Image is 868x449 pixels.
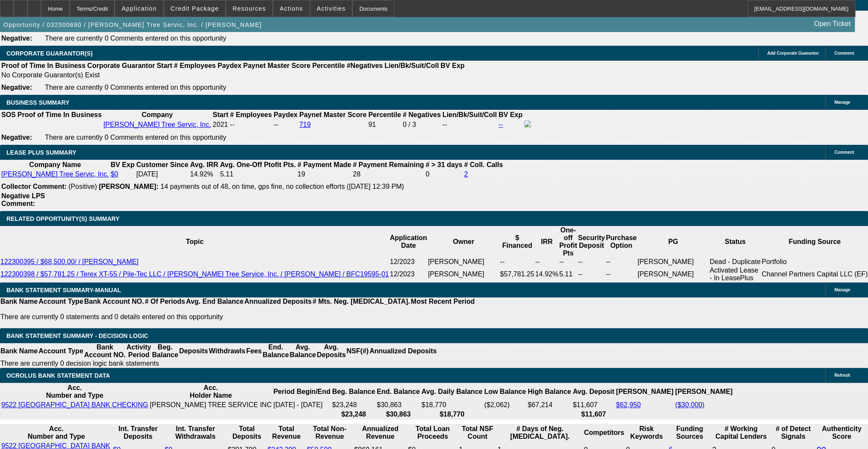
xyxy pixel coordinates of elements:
[171,5,219,12] span: Credit Package
[297,170,351,179] td: 19
[368,111,401,118] b: Percentile
[527,401,571,409] td: $67,214
[208,343,245,359] th: Withdrawls
[583,425,624,441] th: Competitors
[38,343,84,359] th: Account Type
[150,384,272,400] th: Acc. Holder Name
[675,401,705,408] a: ($30,000)
[179,343,209,359] th: Deposits
[45,84,226,91] span: There are currently 0 Comments entered on this opportunity
[347,62,383,69] b: #Negatives
[17,111,102,119] th: Proof of Time In Business
[428,258,500,266] td: [PERSON_NAME]
[126,343,152,359] th: Activity Period
[111,170,118,178] a: $0
[442,120,497,129] td: --
[6,99,69,106] span: BUSINESS SUMMARY
[425,170,463,179] td: 0
[174,62,216,69] b: # Employees
[273,384,331,400] th: Period Begin/End
[312,62,345,69] b: Percentile
[6,372,110,379] span: OCROLUS BANK STATEMENT DATA
[273,0,310,17] button: Actions
[136,170,189,179] td: [DATE]
[443,111,497,118] b: Lien/Bk/Suit/Coll
[1,134,32,141] b: Negative:
[499,121,503,128] a: --
[390,226,428,258] th: Application Date
[243,62,310,69] b: Paynet Master Score
[6,332,148,339] span: Bank Statement Summary - Decision Logic
[464,161,503,168] b: # Coll. Calls
[407,425,458,441] th: Total Loan Proceeds
[464,170,468,178] a: 2
[761,258,868,266] td: Portfolio
[6,149,77,156] span: LEASE PLUS SUMMARY
[484,384,526,400] th: Low Balance
[534,266,558,282] td: 14.92%
[605,226,637,258] th: Purchase Option
[376,410,420,419] th: $30,863
[534,226,558,258] th: IRR
[497,425,583,441] th: # Days of Neg. [MEDICAL_DATA].
[390,266,428,282] td: 12/2023
[115,0,163,17] button: Application
[6,287,121,293] span: BANK STATEMENT SUMMARY-MANUAL
[499,111,523,118] b: BV Exp
[136,161,189,168] b: Customer Since
[246,343,262,359] th: Fees
[403,121,441,129] div: 0 / 3
[45,134,226,141] span: There are currently 0 Comments entered on this opportunity
[559,226,578,258] th: One-off Profit Pts
[834,373,850,378] span: Refresh
[559,266,578,282] td: 5.11
[112,425,163,441] th: Int. Transfer Deposits
[369,343,437,359] th: Annualized Deposits
[527,384,571,400] th: High Balance
[121,5,156,12] span: Application
[346,343,369,359] th: NSF(#)
[1,71,468,79] td: No Corporate Guarantor(s) Exist
[668,425,711,441] th: Funding Sources
[3,21,262,28] span: Opportunity / 032500690 / [PERSON_NAME] Tree Servic, Inc. / [PERSON_NAME]
[410,297,475,306] th: Most Recent Period
[164,0,225,17] button: Credit Package
[834,150,854,155] span: Comment
[87,62,155,69] b: Corporate Guarantor
[458,425,496,441] th: Sum of the Total NSF Count and Total Overdraft Fee Count from Ocrolus
[273,401,331,409] td: [DATE] - [DATE]
[150,401,272,409] td: [PERSON_NAME] TREE SERVICE INC
[499,266,534,282] td: $57,781.25
[605,266,637,282] td: --
[111,161,135,168] b: BV Exp
[298,161,351,168] b: # Payment Made
[68,183,97,190] span: (Positive)
[352,170,424,179] td: 28
[160,183,404,190] span: 14 payments out of 48, on time, gps fine, no collection efforts ([DATE] 12:39 PM)
[230,121,235,128] span: --
[299,121,311,128] a: 719
[834,51,854,56] span: Comment
[421,384,483,400] th: Avg. Daily Balance
[1,84,32,91] b: Negative:
[572,384,614,400] th: Avg. Deposit
[354,425,407,441] th: Annualized Revenue
[1,111,16,119] th: SOS
[1,384,149,400] th: Acc. Number and Type
[0,270,389,278] a: 122300398 / $57,781.25 / Terex XT-55 / Pile-Tec LLC / [PERSON_NAME] Tree Service, Inc. / [PERSON_...
[332,410,375,419] th: $23,248
[289,343,316,359] th: Avg. Balance
[626,425,667,441] th: Risk Keywords
[572,401,614,409] td: $11,607
[534,258,558,266] td: --
[384,62,439,69] b: Lien/Bk/Suit/Coll
[675,384,733,400] th: [PERSON_NAME]
[316,343,346,359] th: Avg. Deposits
[233,5,266,12] span: Resources
[6,50,93,57] span: CORPORATE GUARANTOR(S)
[376,384,420,400] th: End. Balance
[317,5,346,12] span: Activities
[403,111,441,118] b: # Negatives
[267,425,306,441] th: Total Revenue
[186,297,244,306] th: Avg. End Balance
